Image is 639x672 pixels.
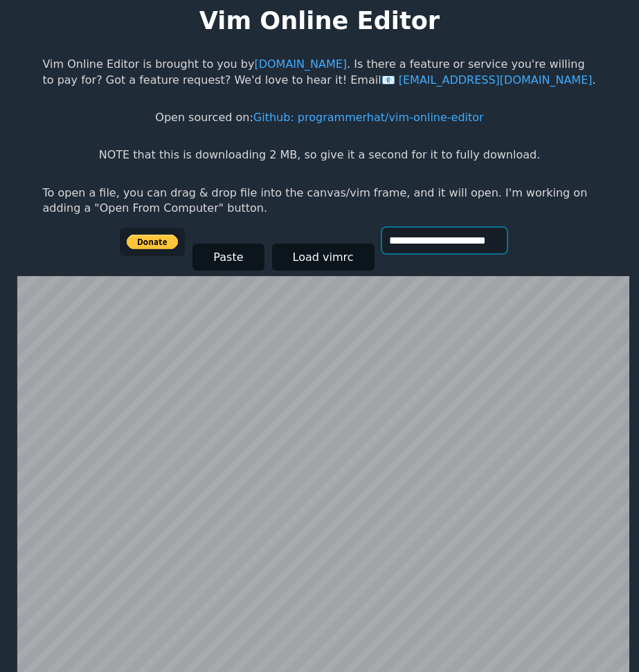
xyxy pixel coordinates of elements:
p: Open sourced on: [155,110,483,125]
button: Paste [192,244,264,271]
a: [DOMAIN_NAME] [254,57,347,71]
button: Load vimrc [272,244,375,271]
p: NOTE that this is downloading 2 MB, so give it a second for it to fully download. [99,147,540,163]
a: Github: programmerhat/vim-online-editor [253,111,484,124]
h1: Vim Online Editor [199,3,440,37]
p: To open a file, you can drag & drop file into the canvas/vim frame, and it will open. I'm working... [43,185,597,217]
p: Vim Online Editor is brought to you by . Is there a feature or service you're willing to pay for?... [43,57,597,88]
a: [EMAIL_ADDRESS][DOMAIN_NAME] [381,73,593,87]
